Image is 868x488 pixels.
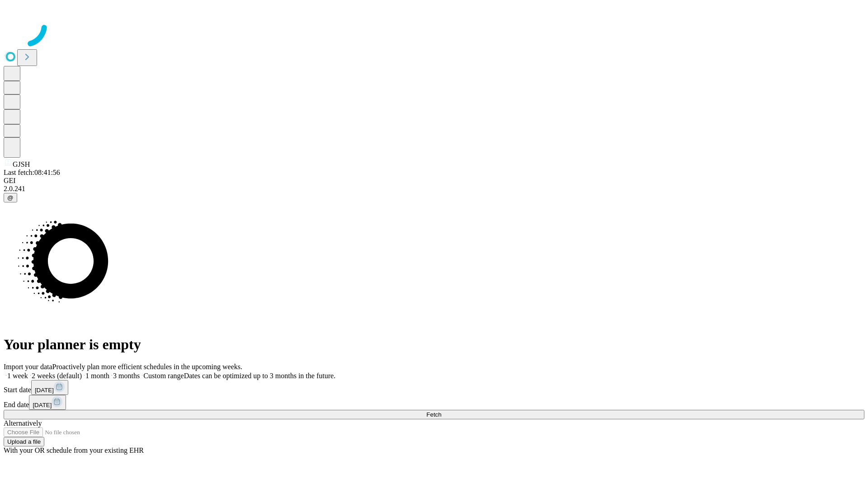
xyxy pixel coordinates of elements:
[7,194,14,201] span: @
[52,363,242,371] span: Proactively plan more efficient schedules in the upcoming weeks.
[29,395,66,410] button: [DATE]
[143,372,184,380] span: Custom range
[4,169,60,176] span: Last fetch: 08:41:56
[4,177,864,185] div: GEI
[31,380,68,395] button: [DATE]
[85,372,109,380] span: 1 month
[113,372,140,380] span: 3 months
[32,372,82,380] span: 2 weeks (default)
[184,372,335,380] span: Dates can be optimized up to 3 months in the future.
[4,395,864,410] div: End date
[7,372,28,380] span: 1 week
[4,446,144,454] span: With your OR schedule from your existing EHR
[4,363,52,371] span: Import your data
[33,402,52,408] span: [DATE]
[4,193,17,202] button: @
[35,387,54,394] span: [DATE]
[4,336,864,353] h1: Your planner is empty
[4,410,864,419] button: Fetch
[4,185,864,193] div: 2.0.241
[426,411,441,418] span: Fetch
[4,380,864,395] div: Start date
[4,437,44,446] button: Upload a file
[4,419,42,427] span: Alternatively
[13,160,30,168] span: GJSH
